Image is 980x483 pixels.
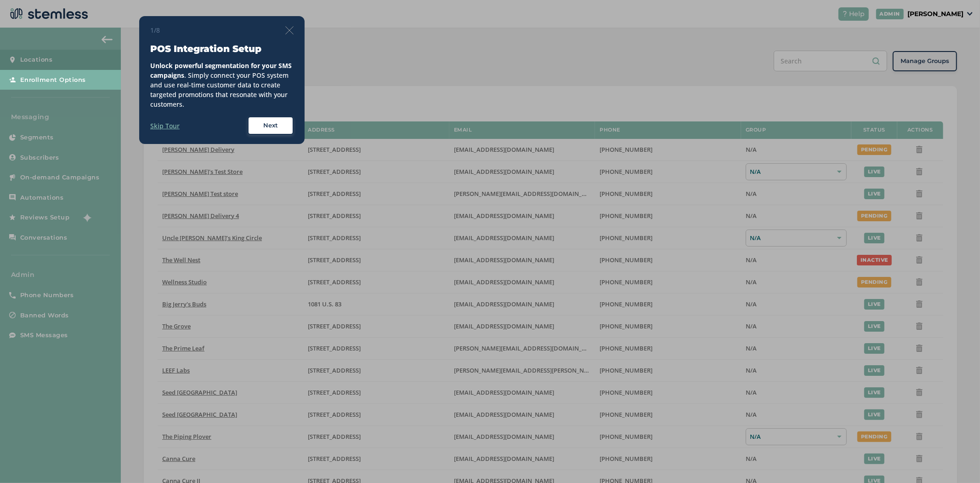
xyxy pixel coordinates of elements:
[285,26,294,34] img: icon-close-thin-accent-606ae9a3.svg
[150,121,180,131] label: Skip Tour
[934,439,980,483] iframe: Chat Widget
[150,25,160,35] span: 1/8
[150,61,294,109] div: . Simply connect your POS system and use real-time customer data to create targeted promotions th...
[248,116,294,135] button: Next
[150,42,294,55] h3: POS Integration Setup
[263,121,278,130] span: Next
[20,75,86,85] span: Enrollment Options
[150,61,292,80] strong: Unlock powerful segmentation for your SMS campaigns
